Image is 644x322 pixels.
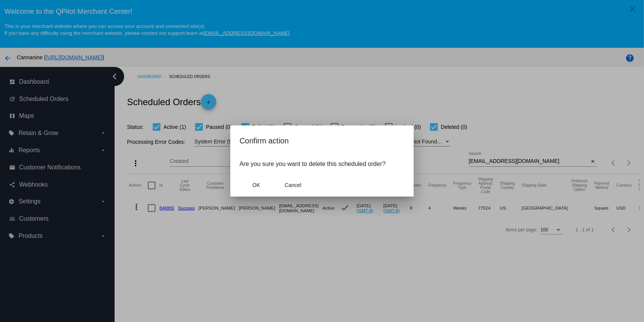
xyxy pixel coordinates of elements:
span: Cancel [285,182,301,188]
h2: Confirm action [239,135,405,147]
button: Close dialog [276,178,310,192]
p: Are you sure you want to delete this scheduled order? [239,161,405,168]
button: Close dialog [239,178,273,192]
span: OK [252,182,260,188]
